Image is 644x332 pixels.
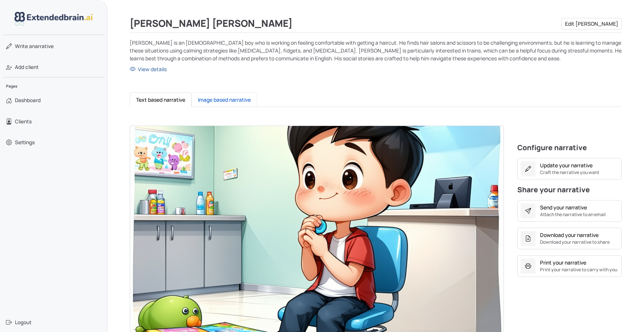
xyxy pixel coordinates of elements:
div: Download your narrative [540,231,599,239]
span: Add client [15,63,39,71]
span: Logout [15,319,32,326]
button: Print your narrativePrint your narrative to carry with you [517,255,622,277]
span: Dashboard [15,97,41,104]
button: Send your narrativeAttach the narrative to an email [517,200,622,222]
a: Edit [PERSON_NAME] [562,18,622,29]
img: logo [15,12,93,26]
small: Print your narrative to carry with you [540,266,617,273]
div: Update your narrative [540,161,593,169]
div: Send your narrative [540,203,587,211]
button: Update your narrativeCraft the narrative you want [517,158,622,180]
h4: Configure narrative [517,143,622,155]
div: Print your narrative [540,259,586,266]
span: Clients [15,118,32,125]
button: Image based narrative [192,92,257,107]
small: Attach the narrative to an email [540,211,606,218]
p: [PERSON_NAME] is an [DEMOGRAPHIC_DATA] boy who is working on feeling comfortable with getting a h... [130,39,622,62]
span: narrative [15,42,54,50]
small: Download your narrative to share [540,239,610,246]
small: Craft the narrative you want [540,169,599,176]
button: Text based narrative [130,92,192,107]
h4: Share your narrative [517,186,622,197]
div: [PERSON_NAME] [PERSON_NAME] [130,18,622,29]
button: Download your narrativeDownload your narrative to share [517,228,622,249]
span: Write a [15,43,32,50]
a: View details [130,65,622,73]
span: Settings [15,139,35,146]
